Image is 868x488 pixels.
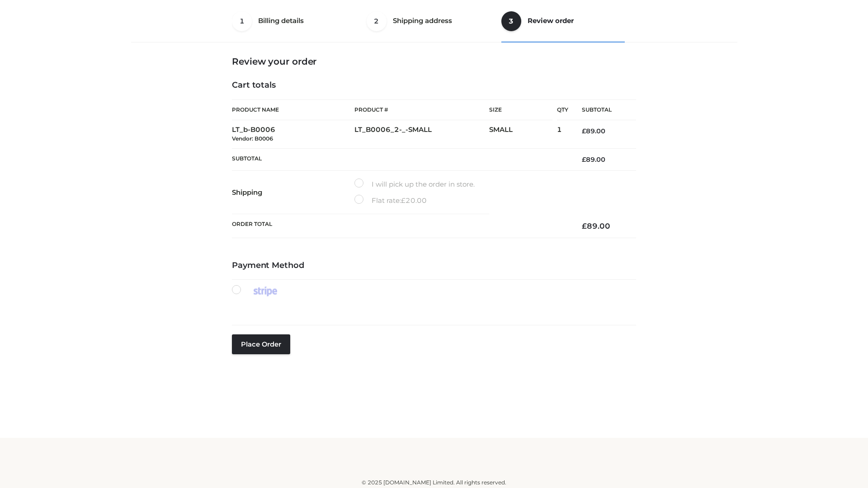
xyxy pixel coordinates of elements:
td: SMALL [489,120,557,149]
div: © 2025 [DOMAIN_NAME] Limited. All rights reserved. [134,478,734,487]
button: Place order [232,334,290,354]
span: £ [582,155,586,164]
td: LT_B0006_2-_-SMALL [354,120,489,149]
bdi: 89.00 [582,221,610,230]
h4: Payment Method [232,261,636,271]
td: 1 [557,120,568,149]
label: I will pick up the order in store. [354,178,475,190]
th: Qty [557,99,568,120]
span: £ [582,221,587,230]
th: Product Name [232,99,354,120]
th: Order Total [232,214,568,238]
h4: Cart totals [232,80,636,90]
span: £ [401,196,406,205]
th: Shipping [232,171,354,214]
bdi: 89.00 [582,127,605,135]
bdi: 89.00 [582,155,605,164]
th: Subtotal [232,148,568,170]
small: Vendor: B0006 [232,135,273,142]
th: Product # [354,99,489,120]
bdi: 20.00 [401,196,427,205]
span: £ [582,127,586,135]
th: Subtotal [568,100,636,120]
td: LT_b-B0006 [232,120,354,149]
h3: Review your order [232,56,636,67]
label: Flat rate: [354,195,427,206]
th: Size [489,100,552,120]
